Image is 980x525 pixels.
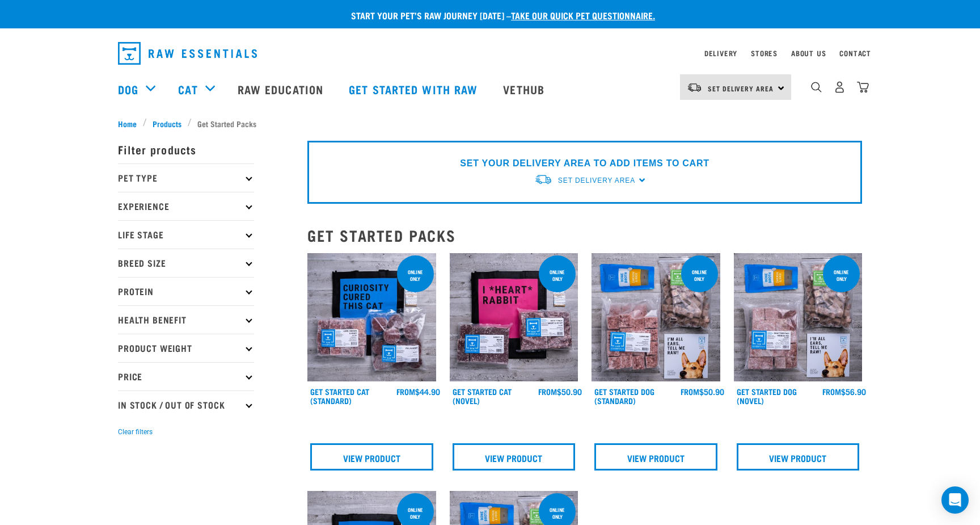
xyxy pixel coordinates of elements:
div: online only [539,501,576,525]
a: Stores [751,51,778,55]
a: take our quick pet questionnaire. [511,12,655,18]
div: online only [397,501,434,525]
p: Filter products [118,135,254,163]
img: NSP Dog Standard Update [592,253,720,382]
div: online only [823,263,860,287]
a: Vethub [492,66,559,112]
a: View Product [594,443,717,471]
img: Raw Essentials Logo [118,42,257,65]
img: van-moving.png [534,174,552,186]
span: FROM [681,389,699,393]
a: Products [147,117,188,129]
a: Delivery [704,51,737,55]
a: Get Started Dog (Standard) [594,389,654,402]
p: Price [118,362,254,390]
span: Products [153,117,181,129]
a: Get Started Dog (Novel) [737,389,797,402]
nav: breadcrumbs [118,117,862,129]
div: $50.90 [681,387,724,396]
img: home-icon-1@2x.png [811,82,822,93]
p: Product Weight [118,334,254,362]
div: $44.90 [396,387,440,396]
img: NSP Dog Novel Update [734,253,863,382]
h2: Get Started Packs [307,226,862,244]
p: SET YOUR DELIVERY AREA TO ADD ITEMS TO CART [460,157,709,170]
nav: dropdown navigation [109,37,871,69]
a: Home [118,117,143,129]
span: FROM [538,389,557,393]
a: Cat [178,81,197,98]
img: user.png [834,81,846,93]
p: Breed Size [118,249,254,277]
span: Home [118,117,137,129]
span: FROM [822,389,841,393]
span: Set Delivery Area [708,86,774,90]
a: View Product [453,443,576,471]
div: online only [397,263,434,287]
div: Open Intercom Messenger [941,486,969,514]
p: Protein [118,277,254,305]
a: Contact [839,51,871,55]
img: Assortment Of Raw Essential Products For Cats Including, Pink And Black Tote Bag With "I *Heart* ... [450,253,578,382]
img: home-icon@2x.png [857,81,869,93]
span: FROM [396,389,415,393]
a: Get started with Raw [337,66,492,112]
div: online only [681,263,718,287]
a: Raw Education [226,66,337,112]
span: Set Delivery Area [558,177,635,184]
p: Pet Type [118,163,254,192]
div: $50.90 [538,387,582,396]
img: van-moving.png [687,82,702,93]
a: Get Started Cat (Novel) [453,389,512,402]
a: Dog [118,81,138,98]
p: In Stock / Out Of Stock [118,390,254,419]
a: View Product [737,443,860,471]
button: Clear filters [118,427,153,437]
a: About Us [791,51,826,55]
p: Life Stage [118,220,254,249]
img: Assortment Of Raw Essential Products For Cats Including, Blue And Black Tote Bag With "Curiosity ... [307,253,436,382]
a: View Product [310,443,433,471]
p: Health Benefit [118,305,254,334]
p: Experience [118,192,254,220]
div: online only [539,263,576,287]
div: $56.90 [822,387,866,396]
a: Get Started Cat (Standard) [310,389,369,402]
